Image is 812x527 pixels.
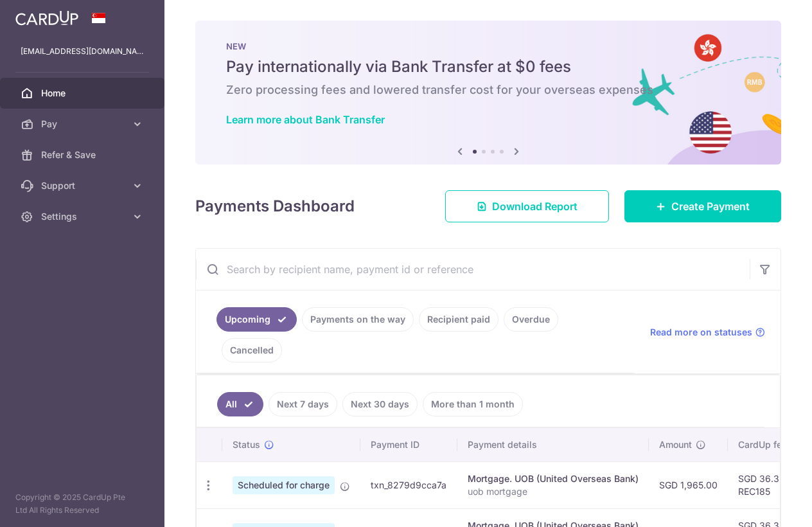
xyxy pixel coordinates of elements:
[195,21,781,165] img: Bank transfer banner
[650,326,752,339] span: Read more on statuses
[492,199,578,214] span: Download Report
[21,45,144,58] p: [EMAIL_ADDRESS][DOMAIN_NAME]
[41,118,126,130] span: Pay
[671,199,750,214] span: Create Payment
[504,307,558,332] a: Overdue
[41,179,126,192] span: Support
[468,485,639,498] p: uob mortgage
[650,326,765,339] a: Read more on statuses
[226,113,385,126] a: Learn more about Bank Transfer
[196,249,750,290] input: Search by recipient name, payment id or reference
[233,438,260,451] span: Status
[342,392,418,416] a: Next 30 days
[738,438,787,451] span: CardUp fee
[226,82,750,98] h6: Zero processing fees and lowered transfer cost for your overseas expenses
[41,87,126,100] span: Home
[226,41,750,51] p: NEW
[649,461,728,508] td: SGD 1,965.00
[728,461,811,508] td: SGD 36.35 REC185
[216,307,297,332] a: Upcoming
[195,195,355,218] h4: Payments Dashboard
[226,57,750,77] h5: Pay internationally via Bank Transfer at $0 fees
[360,428,457,461] th: Payment ID
[423,392,523,416] a: More than 1 month
[457,428,649,461] th: Payment details
[41,210,126,223] span: Settings
[419,307,499,332] a: Recipient paid
[217,392,263,416] a: All
[659,438,692,451] span: Amount
[41,148,126,161] span: Refer & Save
[222,338,282,362] a: Cancelled
[269,392,337,416] a: Next 7 days
[302,307,414,332] a: Payments on the way
[15,10,78,26] img: CardUp
[624,190,781,222] a: Create Payment
[233,476,335,494] span: Scheduled for charge
[445,190,609,222] a: Download Report
[468,472,639,485] div: Mortgage. UOB (United Overseas Bank)
[360,461,457,508] td: txn_8279d9cca7a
